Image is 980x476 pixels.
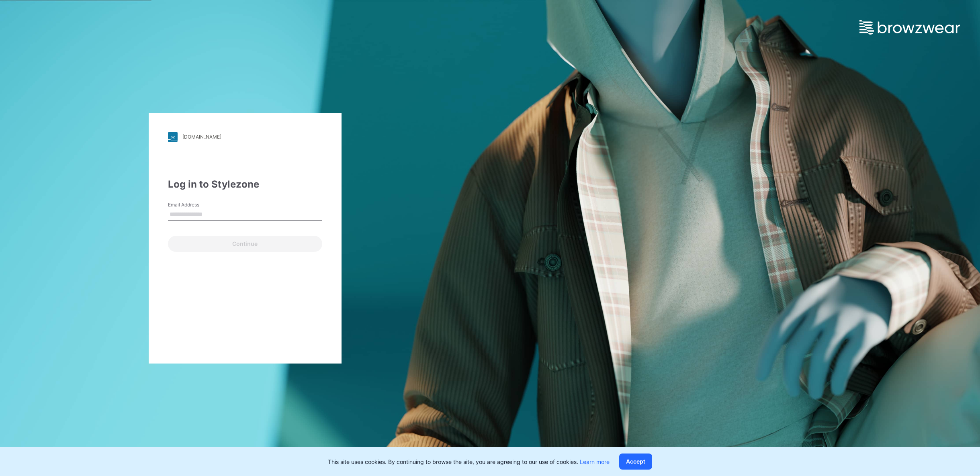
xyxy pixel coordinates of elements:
img: stylezone-logo.562084cfcfab977791bfbf7441f1a819.svg [168,132,178,142]
a: Learn more [580,458,610,465]
div: [DOMAIN_NAME] [182,134,221,140]
button: Accept [619,454,652,470]
div: Log in to Stylezone [168,177,322,192]
p: This site uses cookies. By continuing to browse the site, you are agreeing to our use of cookies. [328,458,610,466]
label: Email Address [168,201,224,208]
img: browzwear-logo.e42bd6dac1945053ebaf764b6aa21510.svg [859,20,960,35]
a: [DOMAIN_NAME] [168,132,322,142]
